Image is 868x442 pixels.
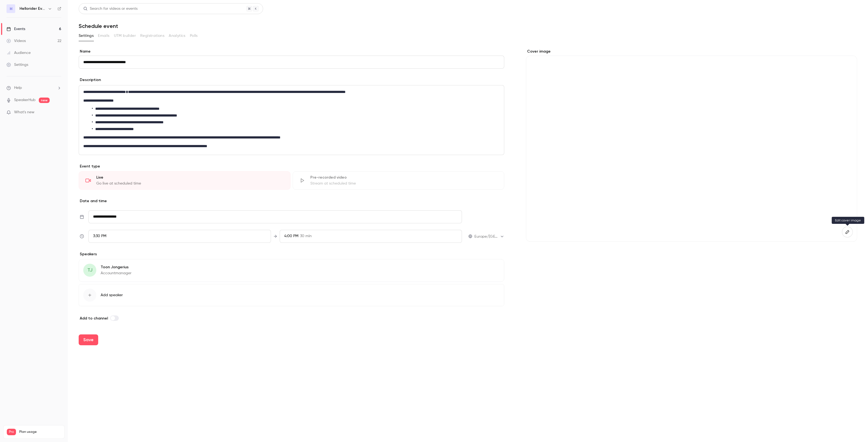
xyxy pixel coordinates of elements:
[79,31,94,40] button: Settings
[293,171,505,190] div: Pre-recorded videoStream at scheduled time
[169,33,186,39] span: Analytics
[88,230,271,243] div: From
[79,85,504,155] section: description
[79,251,504,257] p: Speakers
[310,181,498,186] div: Stream at scheduled time
[79,77,101,83] label: Description
[114,33,136,39] span: UTM builder
[96,181,284,186] div: Go live at scheduled time
[93,234,106,238] span: 3:30 PM
[7,38,26,44] div: Videos
[474,234,504,239] div: Europe/[GEOGRAPHIC_DATA]
[79,23,857,29] h1: Schedule event
[190,33,198,39] span: Polls
[7,26,25,32] div: Events
[284,234,298,238] span: 4:00 PM
[96,175,284,180] div: Live
[7,85,61,91] li: help-dropdown-opener
[79,259,504,282] div: TJToon JongeriusAccountmanager
[79,284,504,306] button: Add speaker
[140,33,164,39] span: Registrations
[101,270,132,276] p: Accountmanager
[80,316,108,321] span: Add to channel
[14,97,36,103] a: SpeakerHub
[79,49,504,54] label: Name
[79,171,291,190] div: LiveGo live at scheduled time
[79,164,504,169] p: Event type
[79,85,504,155] div: editor
[101,292,123,298] span: Add speaker
[280,230,462,243] div: To
[88,210,462,223] input: Tue, Feb 17, 2026
[87,266,92,274] span: TJ
[14,109,34,115] span: What's new
[14,85,22,91] span: Help
[79,198,504,204] p: Date and time
[310,175,498,180] div: Pre-recorded video
[20,6,46,11] h6: Hellorider Events
[19,430,61,434] span: Plan usage
[79,334,98,345] button: Save
[101,264,132,270] p: Toon Jongerius
[10,6,12,12] span: H
[39,98,50,103] span: new
[83,6,138,12] div: Search for videos or events
[7,50,31,56] div: Audience
[98,33,109,39] span: Emails
[7,429,16,435] span: Pro
[526,49,857,54] label: Cover image
[7,62,28,67] div: Settings
[300,233,312,239] span: 30 min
